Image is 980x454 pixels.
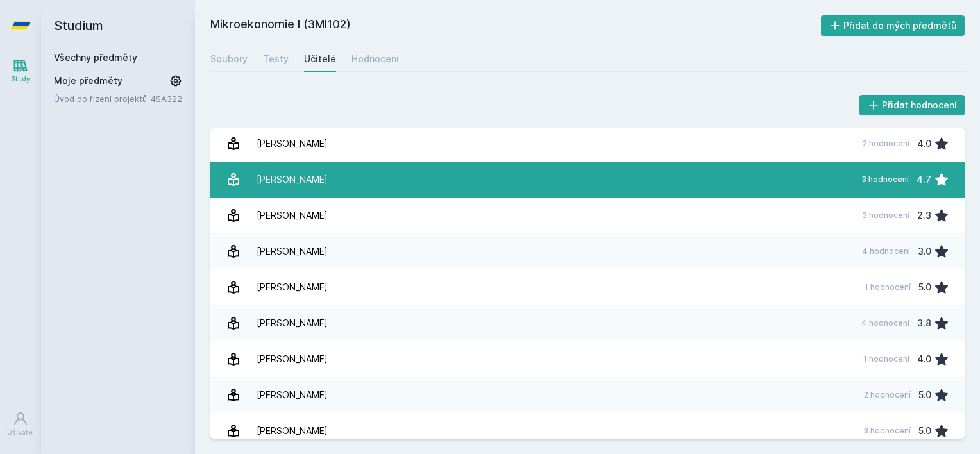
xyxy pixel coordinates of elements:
a: [PERSON_NAME] 2 hodnocení 5.0 [210,377,965,413]
div: 4 hodnocení [862,246,910,256]
div: [PERSON_NAME] [257,346,328,372]
div: 3 hodnocení [863,426,911,436]
a: [PERSON_NAME] 3 hodnocení 2.3 [210,198,965,233]
div: Study [12,74,30,84]
div: 1 hodnocení [865,282,911,292]
div: [PERSON_NAME] [257,203,328,228]
div: [PERSON_NAME] [257,239,328,264]
a: [PERSON_NAME] 4 hodnocení 3.0 [210,233,965,269]
div: 3.0 [918,239,931,264]
div: 2 hodnocení [864,390,911,400]
div: 4.7 [917,167,931,192]
span: Moje předměty [54,74,122,87]
div: 2.3 [917,203,931,228]
button: Přidat hodnocení [859,95,965,115]
a: [PERSON_NAME] 1 hodnocení 4.0 [210,341,965,377]
a: Soubory [210,46,248,72]
a: Uživatel [3,405,38,444]
div: Učitelé [304,53,336,65]
h2: Mikroekonomie I (3MI102) [210,15,821,36]
div: 1 hodnocení [863,354,909,364]
a: 4SA322 [151,94,182,104]
div: [PERSON_NAME] [257,310,328,336]
div: 3 hodnocení [861,174,909,185]
a: [PERSON_NAME] 4 hodnocení 3.8 [210,305,965,341]
div: [PERSON_NAME] [257,418,328,444]
button: Přidat do mých předmětů [821,15,965,36]
a: Hodnocení [351,46,399,72]
div: [PERSON_NAME] [257,274,328,300]
div: 5.0 [918,382,931,408]
div: 3 hodnocení [862,210,909,221]
a: [PERSON_NAME] 2 hodnocení 4.0 [210,126,965,162]
div: Uživatel [7,428,34,437]
a: Study [3,51,38,90]
a: [PERSON_NAME] 3 hodnocení 5.0 [210,413,965,449]
div: 3.8 [917,310,931,336]
div: [PERSON_NAME] [257,131,328,156]
div: [PERSON_NAME] [257,382,328,408]
a: [PERSON_NAME] 3 hodnocení 4.7 [210,162,965,198]
div: 5.0 [918,274,931,300]
div: 5.0 [918,418,931,444]
a: Testy [263,46,289,72]
div: 4 hodnocení [861,318,909,328]
div: [PERSON_NAME] [257,167,328,192]
div: Hodnocení [351,53,399,65]
div: Testy [263,53,289,65]
a: [PERSON_NAME] 1 hodnocení 5.0 [210,269,965,305]
a: Učitelé [304,46,336,72]
div: 2 hodnocení [863,139,909,149]
a: Všechny předměty [54,52,137,63]
div: 4.0 [917,346,931,372]
div: Soubory [210,53,248,65]
div: 4.0 [917,131,931,156]
a: Úvod do řízení projektů [54,92,151,105]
